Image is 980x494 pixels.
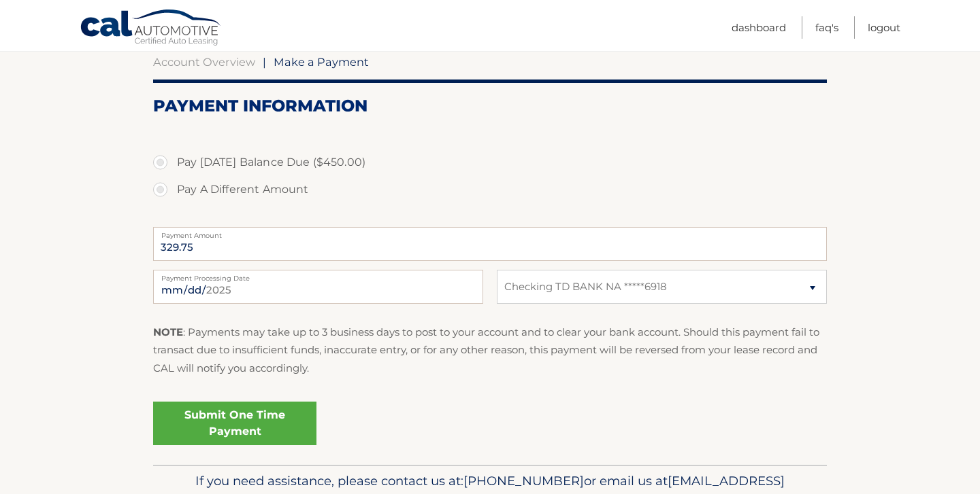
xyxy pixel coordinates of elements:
a: Logout [868,16,900,39]
a: Submit One Time Payment [153,402,316,445]
a: FAQ's [815,16,838,39]
label: Payment Amount [153,227,827,238]
a: Cal Automotive [80,9,223,48]
span: Make a Payment [274,55,369,69]
label: Pay [DATE] Balance Due ($450.00) [153,149,827,176]
h2: Payment Information [153,96,827,116]
p: : Payments may take up to 3 business days to post to your account and to clear your bank account.... [153,323,827,377]
label: Pay A Different Amount [153,176,827,203]
span: | [263,55,266,69]
a: Account Overview [153,55,255,69]
label: Payment Processing Date [153,270,483,281]
input: Payment Amount [153,227,827,261]
input: Payment Date [153,270,483,304]
span: [PHONE_NUMBER] [463,473,584,489]
a: Dashboard [732,16,786,39]
strong: NOTE [153,325,183,338]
